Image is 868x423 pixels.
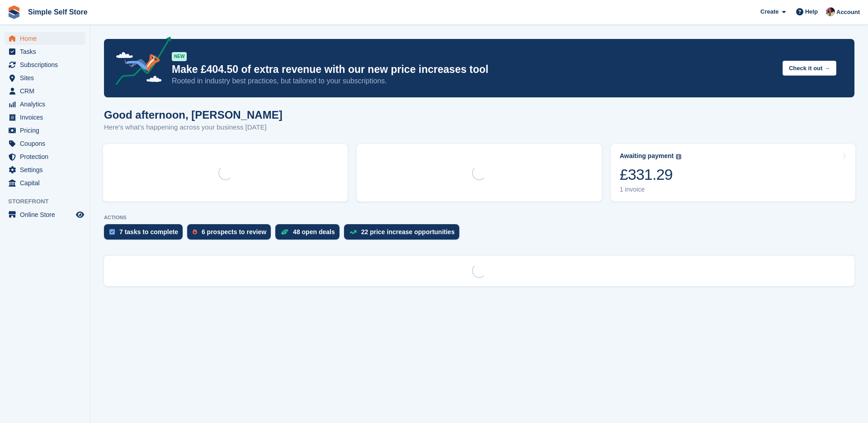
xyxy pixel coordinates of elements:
img: prospect-51fa495bee0391a8d652442698ab0144808aea92771e9ea1ae160a38d050c398.svg [193,229,197,235]
span: Coupons [20,137,74,150]
p: ACTIONS [104,215,854,221]
span: Home [20,32,74,45]
div: 1 invoice [620,186,682,193]
p: Make £404.50 of extra revenue with our new price increases tool [172,63,775,76]
h1: Good afternoon, [PERSON_NAME] [104,109,283,121]
span: Analytics [20,98,74,111]
span: Account [836,8,860,17]
a: menu [5,177,85,189]
a: menu [5,32,85,45]
a: menu [5,58,85,71]
span: Subscriptions [20,58,74,71]
a: 48 open deals [275,224,344,244]
a: menu [5,98,85,111]
img: stora-icon-8386f47178a22dfd0bd8f6a31ec36ba5ce8667c1dd55bd0f319d3a0aa187defe.svg [7,5,21,19]
img: price_increase_opportunities-93ffe204e8149a01c8c9dc8f82e8f89637d9d84a8eef4429ea346261dce0b2c0.svg [349,230,357,234]
span: Online Store [20,208,74,221]
span: Tasks [20,45,74,58]
img: icon-info-grey-7440780725fd019a000dd9b08b2336e03edf1995a4989e88bcd33f0948082b44.svg [676,154,681,159]
span: Invoices [20,111,74,124]
img: task-75834270c22a3079a89374b754ae025e5fb1db73e45f91037f5363f120a921f8.svg [109,229,115,235]
span: CRM [20,85,74,97]
a: menu [5,124,85,137]
a: 7 tasks to complete [104,224,187,244]
div: £331.29 [620,165,682,184]
span: Settings [20,163,74,176]
a: 6 prospects to review [187,224,275,244]
div: 7 tasks to complete [119,228,178,236]
span: Protection [20,150,74,163]
a: menu [5,150,85,163]
span: Pricing [20,124,74,137]
img: Scott McCutcheon [826,7,835,16]
a: 22 price increase opportunities [344,224,464,244]
div: 48 open deals [293,228,335,236]
div: 22 price increase opportunities [361,228,455,236]
a: Simple Self Store [24,5,91,19]
span: Storefront [8,197,90,206]
a: menu [5,137,85,150]
a: menu [5,163,85,176]
button: Check it out → [783,61,836,76]
span: Sites [20,72,74,84]
a: menu [5,72,85,84]
div: Awaiting payment [620,152,674,160]
a: menu [5,111,85,124]
span: Help [805,7,818,16]
img: deal-1b604bf984904fb50ccaf53a9ad4b4a5d6e5aea283cecdc64d6e3604feb123c2.svg [281,229,288,235]
img: price-adjustments-announcement-icon-8257ccfd72463d97f412b2fc003d46551f7dbcb40ab6d574587a9cd5c0d94... [108,37,171,88]
a: Awaiting payment £331.29 1 invoice [611,144,855,202]
div: 6 prospects to review [202,228,266,236]
p: Here's what's happening across your business [DATE] [104,122,283,133]
a: menu [5,45,85,58]
a: menu [5,208,85,221]
span: Capital [20,177,74,189]
a: Preview store [75,209,85,220]
p: Rooted in industry best practices, but tailored to your subscriptions. [172,76,775,86]
div: NEW [172,52,187,61]
a: menu [5,85,85,97]
span: Create [760,7,778,16]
